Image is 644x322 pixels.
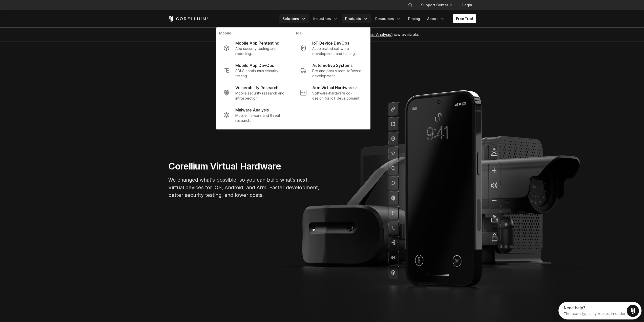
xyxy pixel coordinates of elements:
a: Products [342,14,371,23]
a: Pricing [405,14,423,23]
p: Pre and post silicon software development. [312,68,363,79]
p: Mobile [219,31,290,37]
h1: Corellium Virtual Hardware [168,161,320,172]
a: Vulnerability Research Mobile security research and introspection. [219,82,290,104]
button: Search [406,1,415,10]
a: Solutions [279,14,309,23]
div: Navigation Menu [402,1,476,10]
a: Malware Analysis Mobile malware and threat research. [219,104,290,126]
a: Resources [372,14,404,23]
iframe: Intercom live chat [627,305,639,317]
iframe: Intercom live chat discovery launcher [558,302,641,319]
div: Need help? [5,4,73,8]
div: Open Intercom Messenger [2,2,88,16]
a: Industries [310,14,341,23]
p: Mobile security research and introspection. [235,91,286,101]
p: Mobile App DevOps [235,62,274,68]
p: We changed what's possible, so you can build what's next. Virtual devices for iOS, Android, and A... [168,176,320,199]
p: IoT [296,31,367,37]
p: SDLC continuous security testing. [235,68,286,79]
p: Malware Analysis [235,107,269,113]
a: IoT Device DevOps Accelerated software development and testing. [296,37,367,59]
a: Login [458,1,476,10]
p: Accelerated software development and testing. [312,46,363,56]
a: About [424,14,448,23]
p: Vulnerability Research [235,85,278,91]
a: Mobile App Pentesting App security testing and reporting. [219,37,290,59]
p: Software-hardware co-design for IoT development. [312,91,363,101]
p: App security testing and reporting. [235,46,286,56]
p: Arm Virtual Hardware [312,85,357,91]
div: Navigation Menu [279,14,476,23]
p: Mobile App Pentesting [235,40,279,46]
a: Mobile App DevOps SDLC continuous security testing. [219,59,290,82]
div: The team typically replies in under 1h [5,8,73,14]
p: IoT Device DevOps [312,40,349,46]
a: Arm Virtual Hardware Software-hardware co-design for IoT development. [296,82,367,104]
p: Mobile malware and threat research. [235,113,286,123]
a: Automotive Systems Pre and post silicon software development. [296,59,367,82]
a: Corellium Home [168,16,209,22]
a: Support Center [417,1,456,10]
a: Free Trial [453,14,476,23]
p: Automotive Systems [312,62,352,68]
